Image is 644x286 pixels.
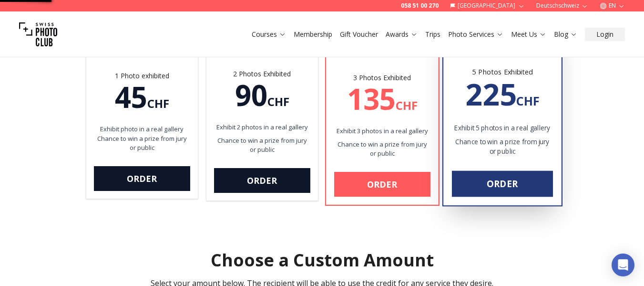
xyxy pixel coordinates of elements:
button: Awards [382,28,421,41]
button: Meet Us [507,28,550,41]
div: 5 Photos Exhibited [451,67,552,77]
a: Trips [425,30,440,39]
button: Photo Services [444,28,507,41]
a: 058 51 00 270 [401,2,439,10]
p: Chance to win a prize from jury or public [214,136,310,155]
div: Open Intercom Messenger [612,254,634,276]
p: Exhibit 3 photos in a real gallery [334,127,430,136]
a: Membership [294,30,332,39]
div: 2 Photos Exhibited [214,69,310,79]
button: Login [585,28,625,41]
li: Chance to win a prize from jury or public [94,134,190,153]
li: Exhibit photo in a real gallery [94,125,190,134]
a: Blog [554,30,577,39]
a: Awards [386,30,418,39]
a: Meet Us [511,30,546,39]
p: Chance to win a prize from jury or public [334,140,430,159]
button: Courses [248,28,290,41]
div: 225 [451,79,552,109]
h2: Choose a Custom Amount [86,251,559,270]
span: CHF [516,93,539,109]
div: 3 Photos Exhibited [334,73,430,83]
div: 45 [94,83,190,111]
button: Trips [421,28,444,41]
div: 1 Photo exhibited [94,71,190,81]
span: CHF [396,97,418,113]
a: Order [214,168,310,193]
button: Gift Voucher [336,28,382,41]
p: Chance to win a prize from jury or public [451,137,552,157]
button: Membership [290,28,336,41]
a: Gift Voucher [340,30,378,39]
div: 135 [334,85,430,113]
img: Swiss photo club [19,15,57,53]
p: Exhibit 2 photos in a real gallery [214,123,310,132]
a: Courses [252,30,286,39]
p: Exhibit 5 photos in a real gallery [451,123,552,133]
span: CHF [267,94,289,109]
a: Order [94,166,190,191]
span: CHF [147,95,169,111]
div: 90 [214,81,310,109]
button: Blog [550,28,581,41]
a: Order [334,172,430,197]
a: Order [451,170,552,197]
a: Photo Services [448,30,503,39]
